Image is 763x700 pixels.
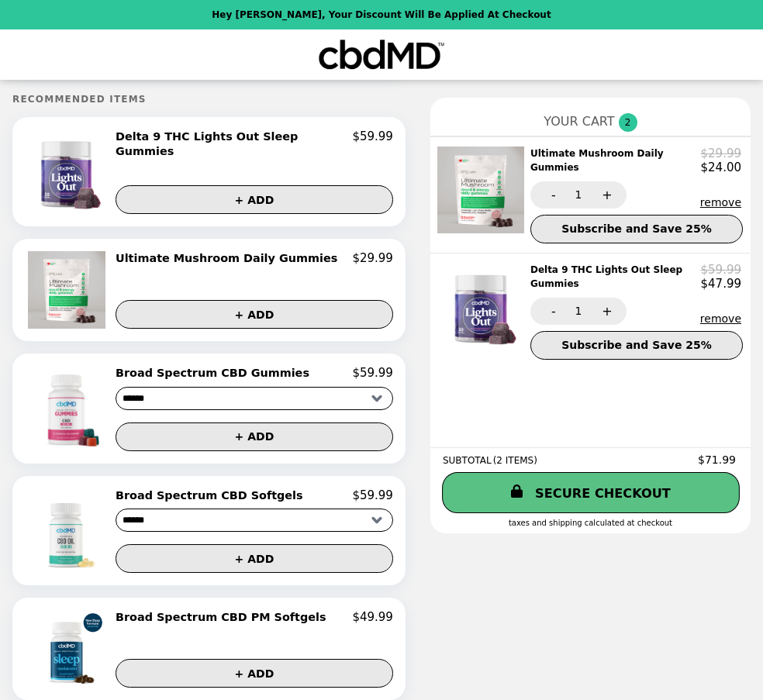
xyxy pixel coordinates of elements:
p: $59.99 [352,488,393,502]
select: Select a product variant [116,387,393,410]
p: Hey [PERSON_NAME], your discount will be applied at checkout [212,9,551,20]
button: + ADD [116,185,393,214]
span: 1 [575,188,582,201]
img: Broad Spectrum CBD Gummies [24,366,112,450]
button: + ADD [116,544,393,573]
h5: Recommended Items [12,94,406,105]
div: Taxes and Shipping calculated at checkout [443,519,738,527]
span: 1 [575,305,582,317]
button: + ADD [116,300,393,329]
h2: Broad Spectrum CBD PM Softgels [116,610,332,624]
button: Subscribe and Save 25% [530,215,743,243]
h2: Broad Spectrum CBD Gummies [116,366,316,380]
img: Broad Spectrum CBD Softgels [24,488,112,573]
img: Ultimate Mushroom Daily Gummies [437,147,528,233]
p: $47.99 [701,277,742,291]
span: YOUR CART [544,114,614,129]
p: $29.99 [352,251,393,265]
h2: Delta 9 THC Lights Out Sleep Gummies [530,263,701,291]
p: $59.99 [352,129,393,158]
span: 2 [619,113,637,132]
button: + ADD [116,422,393,451]
select: Select a product variant [116,509,393,532]
button: + [584,181,627,209]
button: remove [700,312,741,325]
button: + [584,298,627,325]
button: Subscribe and Save 25% [530,331,743,360]
h2: Delta 9 THC Lights Out Sleep Gummies [116,129,352,158]
p: $24.00 [701,160,742,174]
img: Broad Spectrum CBD PM Softgels [28,610,109,688]
button: - [530,181,573,209]
p: $49.99 [352,610,393,624]
span: ( 2 ITEMS ) [493,455,537,466]
span: $71.99 [698,453,738,466]
img: Ultimate Mushroom Daily Gummies [28,251,109,329]
img: Delta 9 THC Lights Out Sleep Gummies [24,129,112,214]
img: Brand Logo [317,39,445,71]
h2: Broad Spectrum CBD Softgels [116,488,309,502]
p: $29.99 [701,147,742,160]
h2: Ultimate Mushroom Daily Gummies [116,251,344,265]
span: SUBTOTAL [443,455,493,466]
p: $59.99 [701,263,742,277]
button: + ADD [116,659,393,688]
a: SECURE CHECKOUT [442,472,740,513]
img: Delta 9 THC Lights Out Sleep Gummies [437,263,528,350]
button: - [530,298,573,325]
h2: Ultimate Mushroom Daily Gummies [530,147,701,175]
button: remove [700,196,741,209]
p: $59.99 [352,366,393,380]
